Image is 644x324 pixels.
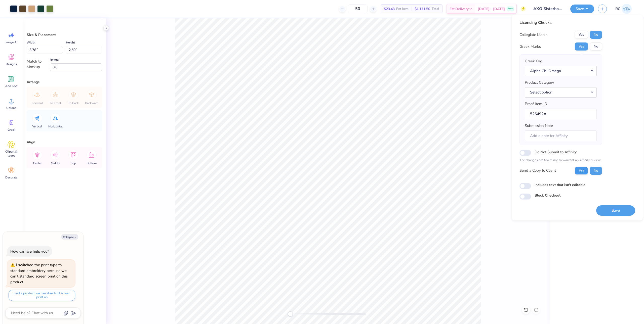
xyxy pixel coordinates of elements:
span: $1,171.50 [415,6,430,12]
button: Yes [575,167,588,175]
div: Accessibility label [288,311,293,316]
div: Align [27,140,102,145]
button: Save [596,205,635,216]
span: Decorate [5,175,17,179]
span: Center [33,161,42,165]
button: Save [570,5,594,13]
label: Height [66,39,75,45]
button: Alpha Chi Omega [525,66,597,76]
span: RC [615,6,620,12]
label: Rotate [50,57,59,63]
span: Est. Delivery [450,6,469,12]
button: No [590,31,602,39]
input: – – [348,4,368,13]
span: Bottom [87,161,97,165]
span: Designs [6,62,17,66]
p: The changes are too minor to warrant an Affinity review. [519,158,602,163]
img: Rio Cabojoc [622,4,632,14]
input: Add a note for Affinity [525,130,597,141]
span: Horizontal [48,124,63,128]
span: Free [508,7,513,11]
input: Untitled Design [530,4,567,14]
div: Size & Placement [27,32,102,37]
a: RC [613,4,634,14]
button: Find a product we can standard screen print on [9,290,75,301]
div: Collegiate Marks [519,32,547,38]
div: How can we help you? [10,249,49,254]
span: [DATE] - [DATE] [478,6,505,12]
label: Proof Item ID [525,101,547,107]
span: Top [71,161,76,165]
span: Vertical [32,124,42,128]
span: Middle [51,161,60,165]
span: Add Text [5,84,17,88]
button: Select option [525,87,597,98]
button: No [590,167,602,175]
span: Per Item [396,6,409,12]
div: I switched the print type to standard embroidery because we can’t standard screen print on this p... [10,262,68,285]
div: Match to Mockup [27,59,47,70]
label: Includes text that isn't editable [535,182,585,188]
label: Block Checkout [535,193,560,198]
label: Do Not Submit to Affinity [535,149,577,155]
span: Total [432,6,439,12]
div: Greek Marks [519,44,541,50]
span: Image AI [6,40,17,44]
label: Greek Org [525,58,542,64]
span: Greek [8,128,15,132]
button: Collapse [61,234,78,240]
label: Width [27,39,35,45]
span: Clipart & logos [3,150,20,158]
div: Licensing Checks [519,20,602,26]
span: Upload [6,106,16,110]
div: Arrange [27,79,102,85]
button: Yes [575,42,588,51]
span: $23.43 [384,6,395,12]
button: No [590,42,602,51]
label: Submission Note [525,123,553,129]
label: Product Category [525,80,554,85]
div: Send a Copy to Client [519,168,556,173]
button: Yes [575,31,588,39]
